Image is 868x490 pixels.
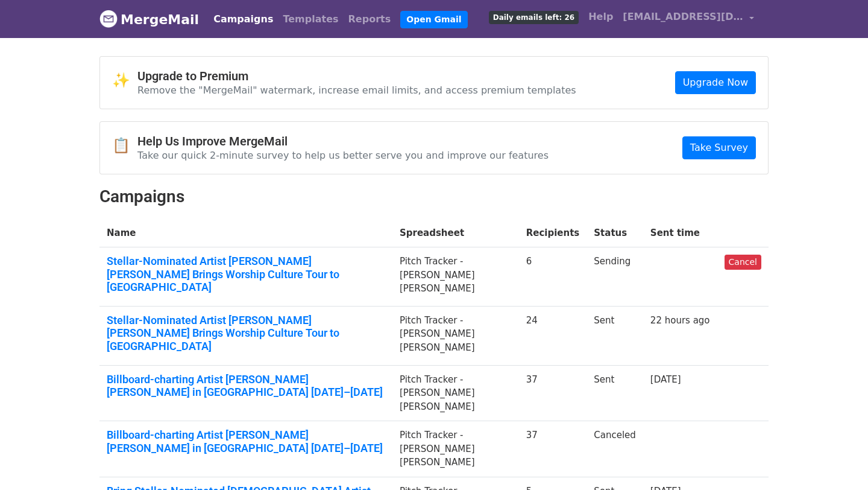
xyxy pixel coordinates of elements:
[107,314,385,353] a: Stellar-Nominated Artist [PERSON_NAME] [PERSON_NAME] Brings Worship Culture Tour to [GEOGRAPHIC_D...
[484,5,583,29] a: Daily emails left: 26
[519,247,587,307] td: 6
[587,247,643,307] td: Sending
[137,69,576,83] h4: Upgrade to Premium
[112,72,137,89] span: ✨
[587,306,643,365] td: Sent
[519,421,587,477] td: 37
[344,7,396,31] a: Reports
[107,255,385,294] a: Stellar-Nominated Artist [PERSON_NAME] [PERSON_NAME] Brings Worship Culture Tour to [GEOGRAPHIC_D...
[587,421,643,477] td: Canceled
[137,149,549,162] p: Take our quick 2-minute survey to help us better serve you and improve our features
[725,255,761,270] a: Cancel
[587,219,643,247] th: Status
[99,7,199,32] a: MergeMail
[643,219,717,247] th: Sent time
[137,84,576,97] p: Remove the "MergeMail" watermark, increase email limits, and access premium templates
[107,428,385,454] a: Billboard-charting Artist [PERSON_NAME] [PERSON_NAME] in [GEOGRAPHIC_DATA] [DATE]–[DATE]
[650,374,681,385] a: [DATE]
[583,5,618,29] a: Help
[519,365,587,421] td: 37
[392,247,519,307] td: Pitch Tracker - [PERSON_NAME] [PERSON_NAME]
[519,306,587,365] td: 24
[392,365,519,421] td: Pitch Tracker - [PERSON_NAME] [PERSON_NAME]
[519,219,587,247] th: Recipients
[623,10,743,24] span: [EMAIL_ADDRESS][DOMAIN_NAME]
[99,186,769,207] h2: Campaigns
[682,136,756,159] a: Take Survey
[489,11,579,24] span: Daily emails left: 26
[618,5,759,33] a: [EMAIL_ADDRESS][DOMAIN_NAME]
[392,306,519,365] td: Pitch Tracker - [PERSON_NAME] [PERSON_NAME]
[112,137,137,154] span: 📋
[587,365,643,421] td: Sent
[99,10,118,28] img: MergeMail logo
[392,421,519,477] td: Pitch Tracker - [PERSON_NAME] [PERSON_NAME]
[650,315,710,326] a: 22 hours ago
[107,373,385,399] a: Billboard-charting Artist [PERSON_NAME] [PERSON_NAME] in [GEOGRAPHIC_DATA] [DATE]–[DATE]
[137,134,549,148] h4: Help Us Improve MergeMail
[392,219,519,247] th: Spreadsheet
[400,11,467,28] a: Open Gmail
[278,7,343,31] a: Templates
[99,219,392,247] th: Name
[209,7,278,31] a: Campaigns
[675,71,756,94] a: Upgrade Now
